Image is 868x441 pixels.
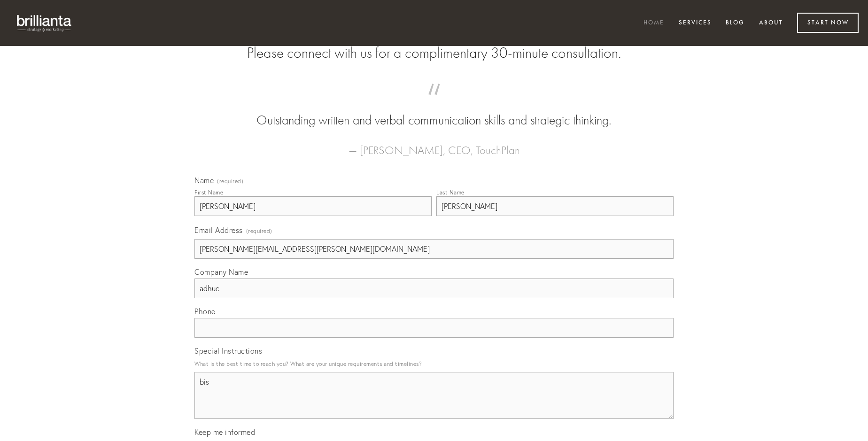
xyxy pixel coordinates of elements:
[194,307,216,316] span: Phone
[246,224,272,237] span: (required)
[753,15,789,31] a: About
[194,267,248,277] span: Company Name
[194,427,255,437] span: Keep me informed
[194,176,214,185] span: Name
[194,357,674,370] p: What is the best time to reach you? What are your unique requirements and timelines?
[9,9,80,37] img: brillianta - research, strategy, marketing
[194,44,674,62] h2: Please connect with us for a complimentary 30-minute consultation.
[720,15,751,31] a: Blog
[209,130,659,160] figcaption: — [PERSON_NAME], CEO, TouchPlan
[194,372,674,419] textarea: bis
[194,346,262,356] span: Special Instructions
[217,178,243,184] span: (required)
[436,189,465,196] div: Last Name
[194,189,223,196] div: First Name
[673,15,718,31] a: Services
[194,225,243,235] span: Email Address
[637,15,670,31] a: Home
[209,93,659,130] blockquote: Outstanding written and verbal communication skills and strategic thinking.
[797,13,859,33] a: Start Now
[209,93,659,111] span: “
